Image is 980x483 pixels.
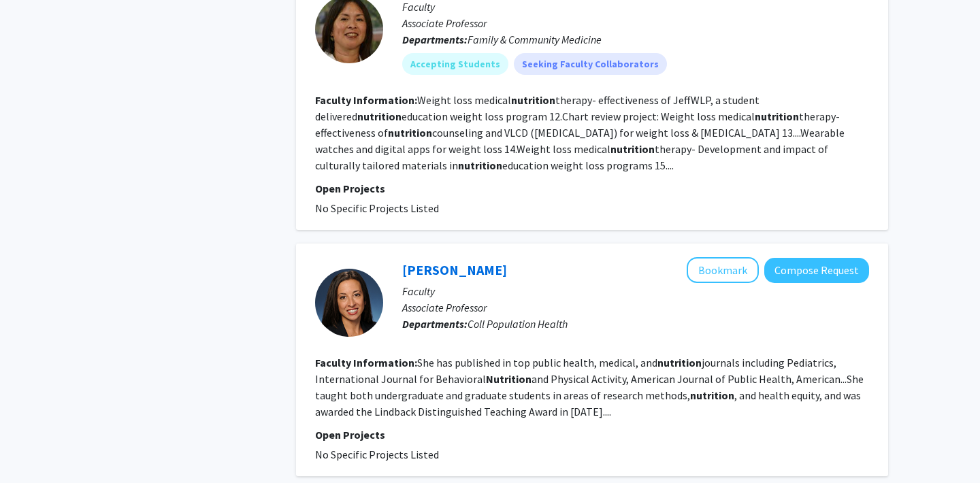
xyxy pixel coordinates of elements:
[657,356,702,369] b: nutrition
[764,258,869,283] button: Compose Request to Katie DiSantis
[315,427,869,443] p: Open Projects
[755,110,799,123] b: nutrition
[687,257,759,283] button: Add Katie DiSantis to Bookmarks
[486,372,532,386] b: Nutrition
[315,180,869,197] p: Open Projects
[468,33,602,46] span: Family & Community Medicine
[388,126,432,139] b: nutrition
[402,299,869,316] p: Associate Professor
[514,53,667,75] mat-chip: Seeking Faculty Collaborators
[402,53,508,75] mat-chip: Accepting Students
[458,159,502,172] b: nutrition
[10,422,58,473] iframe: Chat
[315,201,439,215] span: No Specific Projects Listed
[315,93,417,107] b: Faculty Information:
[315,356,864,418] fg-read-more: She has published in top public health, medical, and journals including Pediatrics, International...
[402,15,869,31] p: Associate Professor
[402,283,869,299] p: Faculty
[357,110,402,123] b: nutrition
[402,261,507,278] a: [PERSON_NAME]
[511,93,555,107] b: nutrition
[315,356,417,369] b: Faculty Information:
[468,317,568,331] span: Coll Population Health
[402,317,468,331] b: Departments:
[690,388,734,402] b: nutrition
[610,142,655,156] b: nutrition
[402,33,468,46] b: Departments:
[315,93,845,172] fg-read-more: Weight loss medical therapy- effectiveness of JeffWLP, a student delivered education weight loss ...
[315,448,439,461] span: No Specific Projects Listed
